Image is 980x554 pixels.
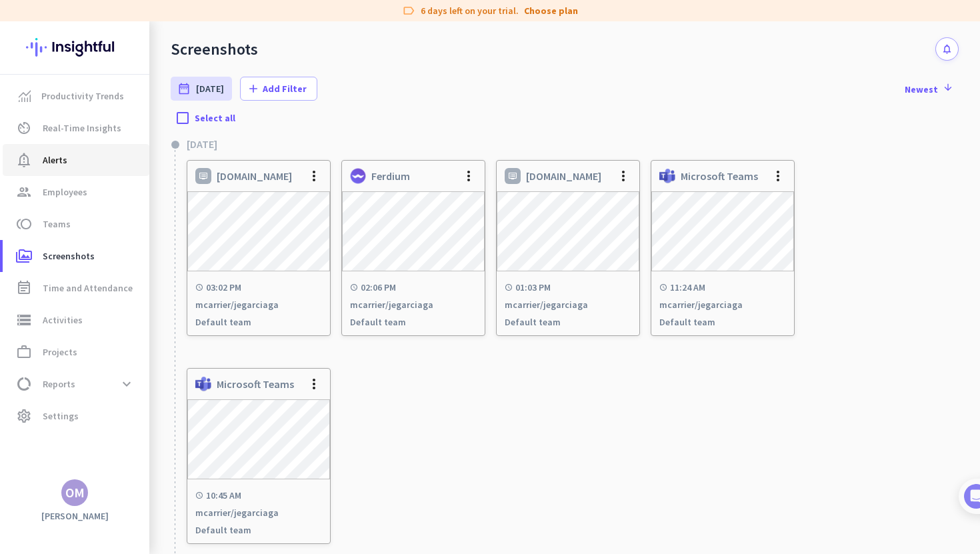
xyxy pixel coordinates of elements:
[219,449,247,459] span: Tasks
[43,152,67,168] span: Alerts
[43,216,71,232] span: Teams
[195,283,203,291] i: schedule
[3,112,149,144] a: av_timerReal-Time Insights
[659,317,786,327] a: Default team
[361,282,396,293] time: 02:06 PM
[306,376,322,392] button: more_vert
[133,416,200,469] button: Help
[3,368,149,400] a: data_usageReportsexpand_more
[43,248,95,264] span: Screenshots
[515,282,551,293] time: 01:03 PM
[402,4,415,17] i: label
[941,43,953,55] i: notifications
[206,282,241,293] time: 03:02 PM
[67,416,133,469] button: Messages
[350,283,358,291] i: schedule
[505,283,513,291] i: schedule
[524,4,578,17] a: Choose plan
[461,168,477,184] button: more_vert
[659,299,786,310] a: mcarrier/jegarciaga
[247,82,260,95] i: add
[19,99,248,131] div: You're just a few steps away from completing the essential app setup
[526,169,615,183] h2: [DOMAIN_NAME]
[196,82,224,95] span: [DATE]
[935,37,959,61] button: notifications
[25,379,242,411] div: 2Initial tracking settings and how to edit them
[115,372,139,396] button: expand_more
[263,82,307,95] span: Add Filter
[43,312,83,328] span: Activities
[505,299,631,310] h3: mcarrier/jegarciaga
[16,248,32,264] i: perm_media
[177,82,191,95] i: date_range
[156,449,177,459] span: Help
[3,400,149,432] a: settingsSettings
[350,317,477,327] a: Default team
[350,168,366,184] img: App icon
[41,88,124,104] span: Productivity Trends
[25,227,242,249] div: 1Add employees
[16,376,32,392] i: data_usage
[905,82,953,95] span: Newest
[195,317,322,327] a: Default team
[195,168,211,184] img: App icon
[13,175,47,189] p: 4 steps
[670,282,705,293] time: 11:24 AM
[681,169,770,183] h2: Microsoft Teams
[19,90,31,102] img: menu-item
[51,321,180,347] button: Add your employees
[16,152,32,168] i: notification_important
[16,312,32,328] i: storage
[43,344,77,360] span: Projects
[47,139,69,161] img: Profile image for Tamara
[16,280,32,296] i: event_note
[51,254,232,310] div: It's time to add your employees! This is crucial since Insightful will start collecting their act...
[43,184,87,200] span: Employees
[43,376,75,392] span: Reports
[195,111,241,125] span: Select all
[77,449,123,459] span: Messages
[217,377,306,391] h2: Microsoft Teams
[195,376,211,392] img: App icon
[899,77,959,101] button: Newest arrow_downward
[615,168,631,184] button: more_vert
[16,120,32,136] i: av_timer
[206,490,241,501] time: 10:45 AM
[371,169,461,183] h2: Ferdium
[19,449,47,459] span: Home
[217,169,306,183] h2: [DOMAIN_NAME]
[659,283,667,291] i: schedule
[16,408,32,424] i: settings
[195,491,203,499] i: schedule
[3,336,149,368] a: work_outlineProjects
[16,216,32,232] i: toll
[659,316,715,328] span: Default team
[350,316,406,328] span: Default team
[234,5,258,29] div: Close
[195,507,322,518] a: mcarrier/jegarciaga
[505,317,631,327] a: Default team
[195,299,322,310] a: mcarrier/jegarciaga
[51,232,226,245] div: Add employees
[43,408,79,424] span: Settings
[16,344,32,360] i: work_outline
[3,176,149,208] a: groupEmployees
[195,316,251,328] span: Default team
[51,384,226,411] div: Initial tracking settings and how to edit them
[43,280,133,296] span: Time and Attendance
[940,82,953,93] i: arrow_downward
[3,144,149,176] a: notification_importantAlerts
[3,208,149,240] a: tollTeams
[3,272,149,304] a: event_noteTime and Attendance
[187,139,217,149] div: [DATE]
[3,80,149,112] a: menu-itemProductivity Trends
[3,304,149,336] a: storageActivities
[171,39,258,59] div: Screenshots
[26,21,123,73] img: Insightful logo
[770,168,786,184] button: more_vert
[306,168,322,184] button: more_vert
[65,486,85,499] div: OM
